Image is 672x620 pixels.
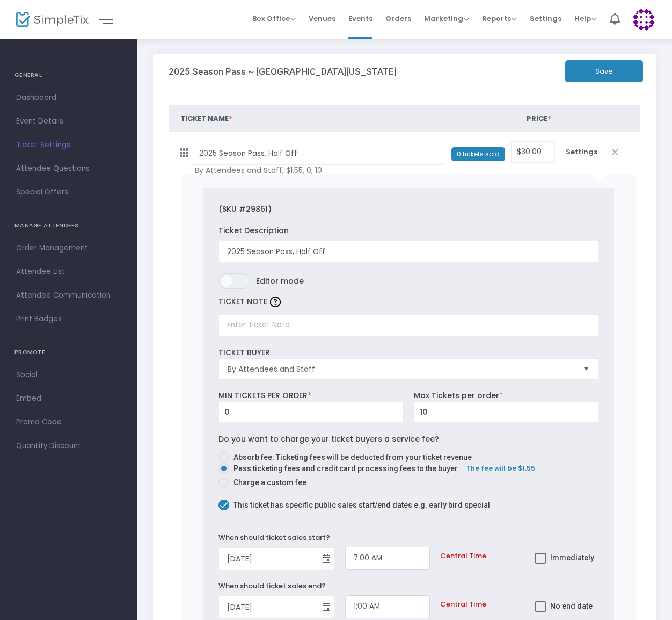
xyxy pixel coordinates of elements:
[218,225,289,236] label: Ticket Description
[440,551,486,561] span: Central Time
[550,553,594,562] span: Immediately
[180,113,232,124] span: Ticket Name
[14,215,122,236] h4: MANAGE ATTENDEES
[218,204,272,215] label: (SKU #29861)
[414,390,503,401] label: Max Tickets per order
[14,64,122,86] h4: GENERAL
[218,296,267,307] label: TICKET NOTE
[466,464,535,473] span: The fee will be $1.55
[16,439,121,453] span: Quantity Discount
[218,390,311,401] label: MIN TICKETS PER ORDER
[385,5,411,32] span: Orders
[233,499,490,511] span: This ticket has specific public sales start/end dates e.g. early bird special
[16,114,121,128] span: Event Details
[16,91,121,105] span: Dashboard
[218,314,598,336] input: Enter Ticket Note
[530,5,561,32] span: Settings
[565,60,643,82] button: Save
[228,364,574,374] span: By Attendees and Staff
[574,13,597,24] span: Help
[229,463,458,474] span: Pass ticketing fees and credit card processing fees to the buyer
[309,5,335,32] span: Venues
[169,66,397,77] h3: 2025 Season Pass ~ [GEOGRAPHIC_DATA][US_STATE]
[319,548,334,570] button: Toggle calendar
[191,143,445,165] input: Early bird, rsvp, etc...
[270,297,281,307] img: question-mark
[424,13,469,24] span: Marketing
[16,265,121,279] span: Attendee List
[218,532,330,543] label: When should ticket sales start?
[14,342,122,363] h4: PROMOTE
[566,147,597,157] span: Settings
[451,147,505,161] span: 0 tickets sold
[219,548,319,570] input: Start Date
[219,596,319,618] input: End Date
[16,138,121,152] span: Ticket Settings
[345,595,430,618] input: End Time
[218,347,270,358] label: TICKET BUYER
[527,113,551,124] span: Price
[550,602,593,610] span: No end date
[345,547,430,570] input: Start Time
[252,13,296,24] span: Box Office
[218,241,598,263] input: Enter ticket description
[16,289,121,302] span: Attendee Communication
[16,392,121,406] span: Embed
[16,241,121,255] span: Order Management
[16,185,121,199] span: Special Offers
[195,165,467,176] span: By Attendees and Staff, $1.55, 0, 10
[512,142,554,162] input: Price
[16,415,121,429] span: Promo Code
[482,13,517,24] span: Reports
[218,581,326,592] label: When should ticket sales end?
[16,368,121,382] span: Social
[256,273,304,289] span: Editor mode
[348,5,372,32] span: Events
[16,312,121,326] span: Print Badges
[319,596,334,618] button: Toggle calendar
[233,453,472,462] span: Absorb fee: Ticketing fees will be deducted from your ticket revenue
[579,359,594,379] button: Select
[440,599,486,610] span: Central Time
[16,162,121,176] span: Attendee Questions
[218,434,439,445] label: Do you want to charge your ticket buyers a service fee?
[229,477,306,488] span: Charge a custom fee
